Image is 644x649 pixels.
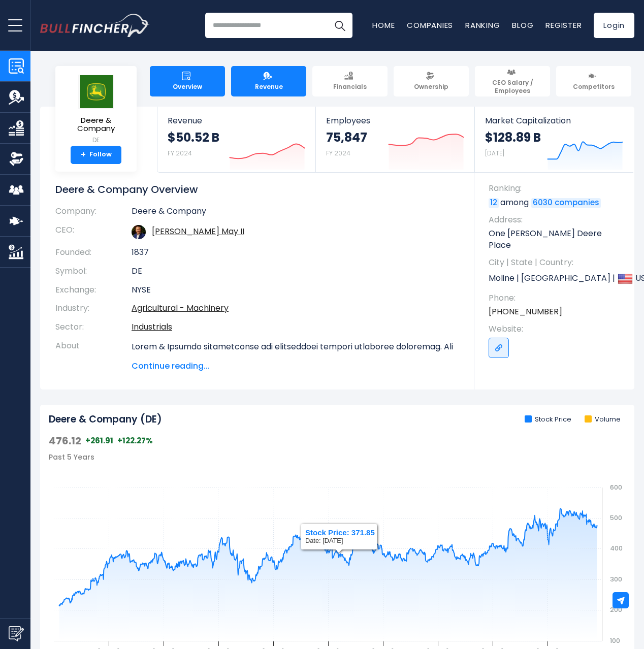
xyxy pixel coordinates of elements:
li: Volume [585,415,621,424]
span: +261.91 [85,436,113,446]
td: DE [132,262,459,281]
a: 12 [489,198,499,208]
a: ceo [152,225,244,237]
th: CEO: [55,221,132,243]
span: Competitors [573,83,615,91]
a: Register [545,20,582,30]
th: Company: [55,206,132,221]
a: Market Capitalization $128.89 B [DATE] [475,107,633,172]
span: Revenue [255,83,283,91]
p: Moline | [GEOGRAPHIC_DATA] | US [489,271,624,286]
a: Agricultural - Machinery [132,302,229,314]
a: Overview [150,66,225,96]
span: City | State | Country: [489,257,624,268]
text: 300 [610,575,622,583]
a: Competitors [556,66,631,96]
span: +122.27% [117,436,153,446]
strong: $50.52 B [168,129,219,145]
strong: 75,847 [326,129,367,145]
span: Phone: [489,293,624,304]
small: [DATE] [485,149,504,157]
span: Deere & Company [63,116,128,133]
a: CEO Salary / Employees [475,66,550,96]
span: Revenue [168,116,305,125]
a: Ownership [394,66,469,96]
p: One [PERSON_NAME] Deere Place [489,228,624,251]
th: Sector: [55,318,132,337]
th: About [55,337,132,372]
h1: Deere & Company Overview [55,183,459,196]
span: Employees [326,116,464,125]
a: Home [372,20,395,30]
a: Financials [312,66,388,96]
span: Website: [489,323,624,335]
img: john-c-may.jpg [132,225,146,239]
a: Revenue [231,66,306,96]
a: Go to homepage [40,14,149,37]
a: Companies [407,20,453,30]
text: 600 [610,483,622,492]
span: Ranking: [489,183,624,194]
small: DE [63,136,128,145]
img: Bullfincher logo [40,14,150,37]
a: 6030 companies [531,198,601,208]
a: +Follow [71,146,121,164]
text: 400 [610,544,623,553]
th: Exchange: [55,281,132,300]
a: Deere & Company DE [63,74,129,146]
strong: $128.89 B [485,129,541,145]
a: Revenue $50.52 B FY 2024 [157,107,315,172]
th: Symbol: [55,262,132,281]
text: 100 [610,636,620,645]
span: Continue reading... [132,360,459,372]
a: Blog [512,20,533,30]
a: Employees 75,847 FY 2024 [316,107,474,172]
small: FY 2024 [326,149,350,157]
span: Ownership [414,83,448,91]
button: Search [327,13,352,38]
a: Industrials [132,321,172,333]
p: among [489,197,624,208]
a: Login [594,13,634,38]
td: Deere & Company [132,206,459,221]
span: Market Capitalization [485,116,623,125]
small: FY 2024 [168,149,192,157]
a: Go to link [489,338,509,358]
th: Industry: [55,299,132,318]
span: Overview [173,83,202,91]
li: Stock Price [525,415,571,424]
text: 500 [610,513,622,522]
span: Financials [333,83,367,91]
span: Address: [489,214,624,225]
h2: Deere & Company (DE) [49,413,162,426]
span: 476.12 [49,434,81,447]
a: Ranking [465,20,500,30]
img: Ownership [9,151,24,167]
td: NYSE [132,281,459,300]
a: [PHONE_NUMBER] [489,306,562,317]
span: CEO Salary / Employees [479,79,545,94]
th: Founded: [55,243,132,262]
strong: + [81,150,86,159]
text: 200 [610,605,622,614]
span: Past 5 Years [49,452,94,462]
td: 1837 [132,243,459,262]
